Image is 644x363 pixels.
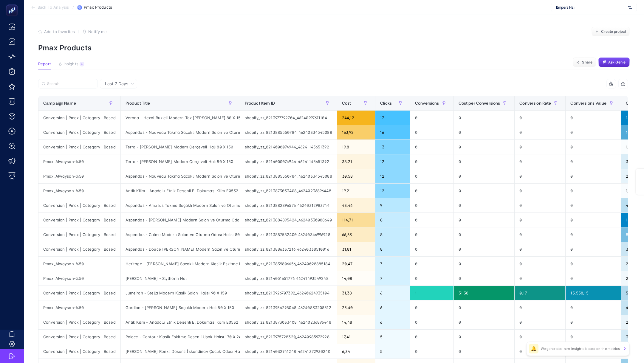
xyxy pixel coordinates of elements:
div: shopify_zz_8213882896576_46240312983744 [240,198,337,212]
div: 0 [566,227,620,242]
div: 6,34 [337,344,375,359]
div: 0 [410,242,453,256]
div: 0 [515,140,565,154]
div: Aspendos - [PERSON_NAME] Modern Salon ve Oturma Odası Halısı 120 X 180 [121,213,240,227]
div: 0 [515,315,565,329]
div: 0 [515,300,565,315]
div: 0 [566,330,620,344]
div: Palace - Contour Klasik Eskitme Desenli Uşak Halısı 170 X 240 [121,330,240,344]
div: 0 [515,111,565,125]
div: 8 [375,227,410,242]
div: Verona - Hexal Bukleli Modern Toz [PERSON_NAME] 80 X 150 [121,111,240,125]
div: Pmax_Alwayson-%50 [38,184,120,198]
span: Conversion Rate [519,101,551,106]
div: Terra - [PERSON_NAME] Modern Çerçeveli Halı 80 X 150 [121,154,240,169]
div: 17,41 [337,330,375,344]
div: 0 [515,330,565,344]
div: 7 [375,257,410,271]
div: 0 [454,169,515,183]
div: Jumeirah - Stella Modern Klasik Salon Halısı 90 X 150 [121,286,240,300]
div: 0 [515,198,565,212]
span: Conversions Value [570,101,606,106]
div: 8 [375,213,410,227]
div: 0 [410,227,453,242]
div: shopify_zz_8213884895424_46240330088640 [240,213,337,227]
div: Conversion | Pmax | Category | Based [38,198,120,212]
div: 0 [410,198,453,212]
div: 0 [515,169,565,183]
div: 17 [375,111,410,125]
div: 16 [375,125,410,139]
span: Ask Genie [608,60,626,65]
div: Aspendos - Nouveau Takma Saçaklı Modern Salon ve Oturma Odası Halısı 160 X 230 [121,125,240,139]
div: Conversion | Pmax | Category | Based [38,213,120,227]
div: 14,08 [337,271,375,286]
div: Aspendos - Amellus Takma Saçaklı Modern Salon ve Oturma Odası Halısı 160 X 230 [121,198,240,212]
div: shopify_zz_8213873033408_46240236896448 [240,184,337,198]
div: 0 [454,198,515,212]
p: We generated new insights based on the metrics [541,346,620,351]
div: 0 [410,257,453,271]
div: Heritage - [PERSON_NAME] Saçaklı Modern Klasik Eskitme Halı 80 X 150 [121,257,240,271]
div: 0 [566,184,620,198]
span: Campaign Name [43,101,76,106]
div: 14,48 [337,315,375,329]
div: Gordion - [PERSON_NAME] Saçaklı Modern Halı 80 X 150 [121,300,240,315]
div: 0 [410,330,453,344]
div: shopify_zz_8213977792704_46240997671104 [240,111,337,125]
div: 19,81 [337,140,375,154]
div: Conversion | Pmax | Category | Based [38,125,120,139]
span: Notify me [88,29,107,34]
div: 0 [566,169,620,183]
div: 12 [375,169,410,183]
div: shopify_zz_8214032941248_46241372930240 [240,344,337,359]
div: 30,58 [337,169,375,183]
div: 1 [410,286,453,300]
span: Conversions [415,101,439,106]
div: shopify_zz_8213885550784_46240334545088 [240,169,337,183]
div: shopify_zz_8213887582400_46240346996928 [240,227,337,242]
div: 0 [410,184,453,198]
div: 38,21 [337,154,375,169]
div: 12 [375,184,410,198]
div: 66,63 [337,227,375,242]
div: 0 [566,257,620,271]
div: Aspendos - Nouveau Takma Saçaklı Modern Salon ve Oturma Odası Halısı 160 X 230 [121,169,240,183]
div: 0 [566,271,620,286]
p: Pmax Products [38,44,630,52]
div: 0 [410,125,453,139]
div: 0 [454,111,515,125]
div: 0 [566,154,620,169]
div: 0 [454,184,515,198]
div: 0 [515,257,565,271]
div: 0 [566,140,620,154]
div: Pmax_Alwayson-%50 [38,257,120,271]
div: Pmax_Alwayson-%50 [38,271,120,286]
div: 20,47 [337,257,375,271]
span: / [72,5,74,10]
div: 0 [454,257,515,271]
div: 0 [566,198,620,212]
div: 0 [410,169,453,183]
div: 7 [375,271,410,286]
div: 0 [566,125,620,139]
div: 31,81 [337,242,375,256]
span: Empera Halı [556,5,626,10]
div: 0 [410,140,453,154]
div: 19,21 [337,184,375,198]
span: Product Item ID [245,101,275,106]
div: 0 [566,111,620,125]
div: 4 [80,62,84,66]
div: 0 [454,344,515,359]
button: Ask Genie [598,58,630,67]
div: 0 [454,300,515,315]
button: Create project [592,27,630,36]
div: 0 [515,271,565,286]
div: shopify_zz_8214000074944_46241145651392 [240,140,337,154]
div: 0 [454,271,515,286]
div: 0 [410,344,453,359]
input: Search [47,82,94,86]
div: shopify_zz_8213926707392_46240624935104 [240,286,337,300]
div: shopify_zz_8213839806656_46240028885184 [240,257,337,271]
div: 0 [410,271,453,286]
